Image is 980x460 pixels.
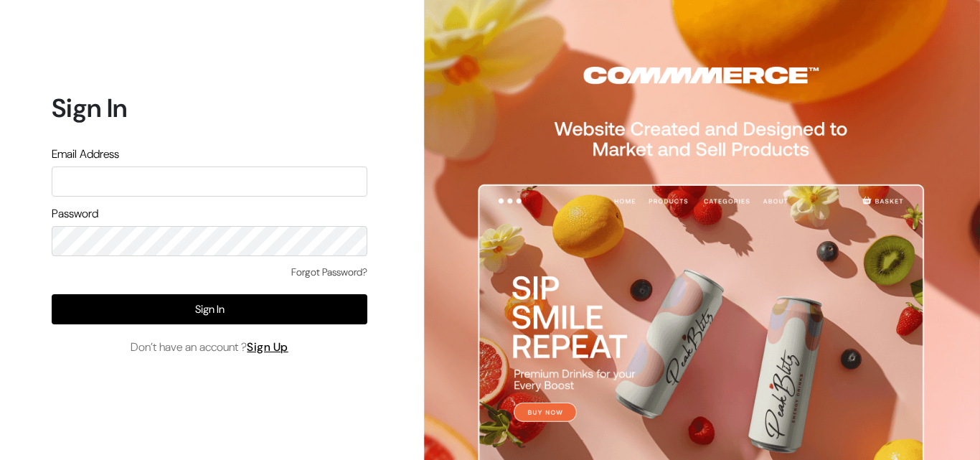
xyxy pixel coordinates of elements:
label: Email Address [52,146,119,163]
a: Sign Up [247,339,288,355]
span: Don’t have an account ? [131,339,288,356]
button: Sign In [52,294,367,324]
a: Forgot Password? [291,265,367,280]
h1: Sign In [52,93,367,123]
label: Password [52,205,98,222]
